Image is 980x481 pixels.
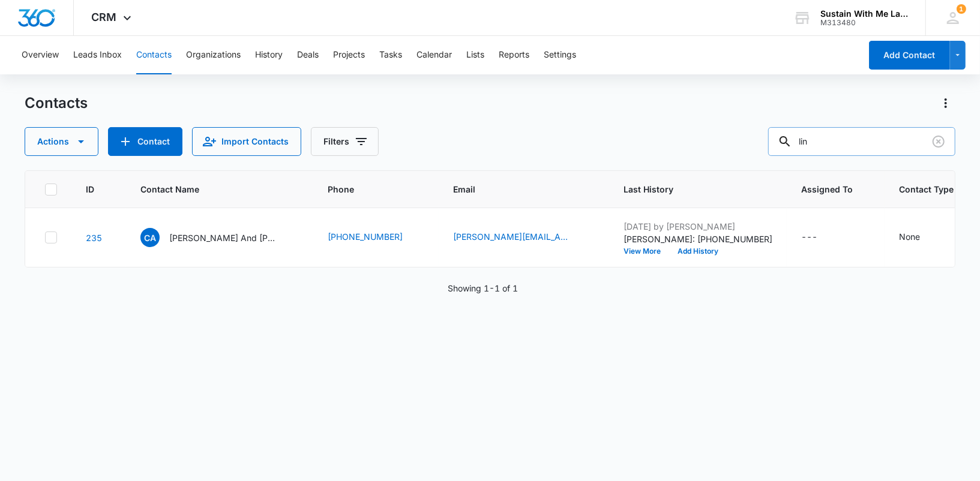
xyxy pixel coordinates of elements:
p: [PERSON_NAME]: [PHONE_NUMBER] [624,233,772,245]
button: History [255,36,283,74]
button: Projects [333,36,365,74]
div: Email - oakes.daniel@gmail.com - Select to Edit Field [453,230,595,245]
button: View More [624,248,669,255]
span: Last History [624,183,755,196]
button: Settings [544,36,576,74]
div: notifications count [957,4,966,14]
a: Navigate to contact details page for Chris And Daniel Oakes [86,233,102,243]
button: Lists [466,36,484,74]
h1: Contacts [25,94,88,112]
button: Contacts [136,36,172,74]
button: Clear [929,132,948,151]
span: Phone [328,183,407,196]
span: Contact Name [140,183,281,196]
button: Overview [22,36,59,74]
a: [PHONE_NUMBER] [328,230,403,243]
span: Email [453,183,577,196]
div: None [899,230,920,243]
button: Filters [311,127,379,156]
div: Contact Type - None - Select to Edit Field [899,230,942,245]
p: [DATE] by [PERSON_NAME] [624,220,772,233]
div: Phone - (510) 500-5777 - Select to Edit Field [328,230,424,245]
button: Actions [936,94,955,113]
button: Calendar [416,36,452,74]
button: Actions [25,127,98,156]
span: ID [86,183,94,196]
span: 1 [957,4,966,14]
a: [PERSON_NAME][EMAIL_ADDRESS][PERSON_NAME][DOMAIN_NAME] [453,230,573,243]
div: account id [820,19,908,27]
span: CA [140,228,160,247]
button: Deals [297,36,319,74]
input: Search Contacts [768,127,955,156]
button: Reports [499,36,529,74]
div: account name [820,9,908,19]
button: Add History [669,248,727,255]
button: Organizations [186,36,241,74]
span: Contact Type [899,183,954,196]
button: Add Contact [108,127,182,156]
button: Leads Inbox [73,36,122,74]
div: --- [801,230,817,245]
p: Showing 1-1 of 1 [448,282,518,294]
span: CRM [92,11,117,23]
div: Assigned To - - Select to Edit Field [801,230,839,245]
button: Import Contacts [192,127,301,156]
button: Add Contact [869,41,950,70]
p: [PERSON_NAME] And [PERSON_NAME] [169,232,277,244]
span: Assigned To [801,183,853,196]
div: Contact Name - Chris And Daniel Oakes - Select to Edit Field [140,228,299,247]
button: Tasks [379,36,402,74]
